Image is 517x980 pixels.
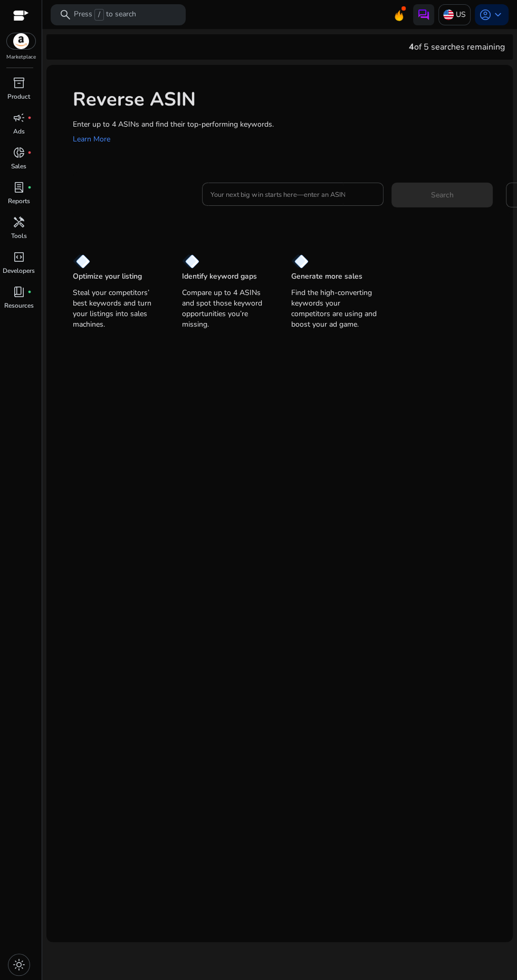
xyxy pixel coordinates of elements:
p: Product [7,92,30,101]
img: diamond.svg [182,254,199,269]
span: fiber_manual_record [27,116,32,120]
p: Steal your competitors’ best keywords and turn your listings into sales machines. [73,288,161,330]
p: Press to search [74,9,136,21]
span: 4 [409,41,414,53]
img: diamond.svg [73,254,90,269]
p: Reports [8,196,30,206]
span: campaign [13,111,25,124]
p: Sales [11,161,26,171]
span: inventory_2 [13,77,25,89]
span: book_4 [13,286,25,298]
p: Find the high-converting keywords your competitors are using and boost your ad game. [291,288,379,330]
span: donut_small [13,146,25,159]
p: Developers [3,266,35,275]
p: Generate more sales [291,271,362,282]
a: Learn More [73,134,110,144]
span: code_blocks [13,251,25,263]
img: us.svg [443,9,454,20]
div: of 5 searches remaining [409,41,505,53]
img: amazon.svg [7,33,35,49]
span: fiber_manual_record [27,185,32,189]
span: lab_profile [13,181,25,194]
p: Identify keyword gaps [182,271,257,282]
p: Marketplace [6,53,36,61]
p: Enter up to 4 ASINs and find their top-performing keywords. [73,119,502,130]
span: search [59,8,72,21]
p: Tools [11,231,27,241]
span: light_mode [13,958,25,971]
p: Optimize your listing [73,271,142,282]
p: Compare up to 4 ASINs and spot those keyword opportunities you’re missing. [182,288,270,330]
span: fiber_manual_record [27,150,32,155]
span: handyman [13,216,25,229]
img: diamond.svg [291,254,309,269]
span: keyboard_arrow_down [492,8,504,21]
p: Ads [13,127,25,136]
p: US [456,5,466,24]
span: account_circle [479,8,492,21]
p: Resources [4,301,34,310]
span: / [94,9,104,21]
span: fiber_manual_record [27,290,32,294]
h1: Reverse ASIN [73,88,502,111]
